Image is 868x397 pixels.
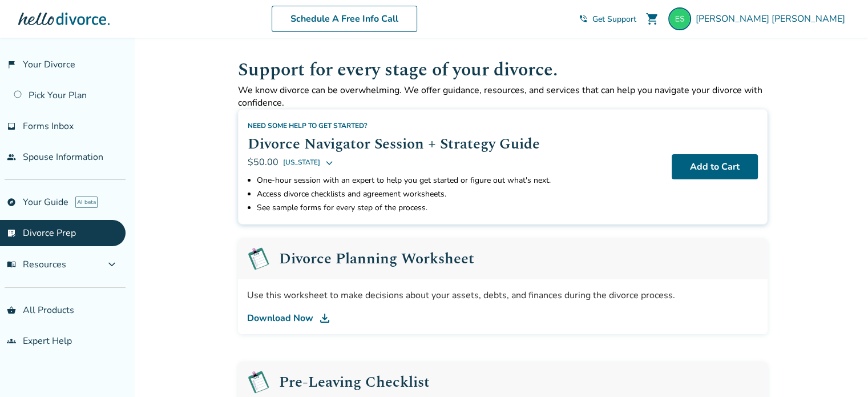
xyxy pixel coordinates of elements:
span: list_alt_check [7,228,16,238]
span: Need some help to get started? [248,121,368,130]
span: menu_book [7,260,16,269]
span: shopping_basket [7,306,16,315]
button: [US_STATE] [283,155,334,169]
li: One-hour session with an expert to help you get started or figure out what's next. [257,174,663,187]
span: shopping_cart [645,12,659,26]
h2: Divorce Planning Worksheet [279,251,474,266]
a: Download Now [247,311,758,325]
span: AI beta [75,197,98,208]
li: See sample forms for every step of the process. [257,201,663,215]
span: inbox [7,122,16,131]
span: flag_2 [7,60,16,69]
span: Forms Inbox [23,120,74,133]
iframe: Chat Widget [811,342,868,397]
span: $50.00 [248,156,278,169]
a: Schedule A Free Info Call [272,6,417,32]
span: [US_STATE] [283,155,320,169]
li: Access divorce checklists and agreement worksheets. [257,187,663,201]
img: DL [318,311,332,325]
p: We know divorce can be overwhelming. We offer guidance, resources, and services that can help you... [238,84,768,109]
span: groups [7,336,16,346]
span: explore [7,198,16,207]
h2: Pre-Leaving Checklist [279,375,430,390]
span: [PERSON_NAME] [PERSON_NAME] [696,13,850,25]
span: expand_more [105,258,119,271]
h2: Divorce Navigator Session + Strategy Guide [248,133,663,155]
div: Use this worksheet to make decisions about your assets, debts, and finances during the divorce pr... [247,288,758,302]
span: Get Support [592,14,636,25]
span: phone_in_talk [579,14,588,23]
h1: Support for every stage of your divorce. [238,56,768,84]
img: edwinscoggin@gmail.com [668,7,691,30]
img: Pre-Leaving Checklist [247,371,270,394]
button: Add to Cart [672,154,758,179]
img: Pre-Leaving Checklist [247,247,270,270]
span: Resources [7,258,66,271]
a: phone_in_talkGet Support [579,14,636,25]
span: people [7,153,16,162]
